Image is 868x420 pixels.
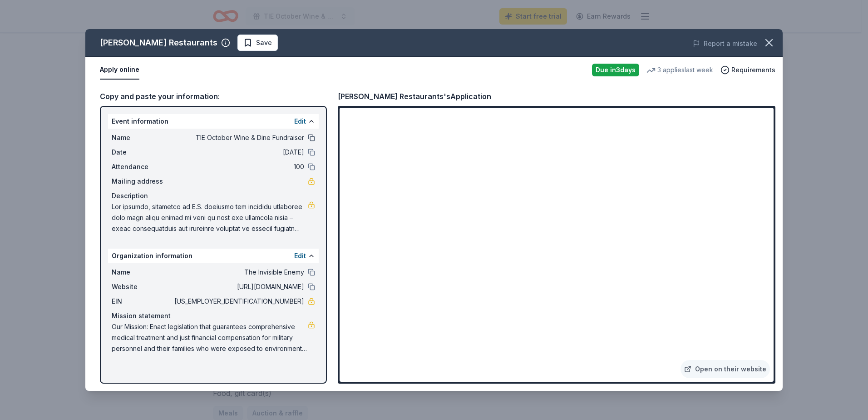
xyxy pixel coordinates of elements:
div: 3 applies last week [646,65,713,75]
button: Report a mistake [693,38,757,49]
span: Name [112,132,173,143]
div: Mission statement [112,310,315,321]
div: Description [112,190,315,201]
div: Organization information [108,249,319,263]
span: [URL][DOMAIN_NAME] [173,281,304,292]
span: EIN [112,296,173,307]
span: Date [112,147,173,158]
span: Lor ipsumdo, sitametco ad E.S. doeiusmo tem incididu utlaboree dolo magn aliqu enimad mi veni qu ... [112,201,308,234]
button: Apply online [100,60,139,80]
button: Save [237,35,278,51]
span: Website [112,281,173,292]
div: Event information [108,114,319,129]
button: Requirements [720,65,775,75]
div: Due in 3 days [592,64,639,76]
span: [US_EMPLOYER_IDENTIFICATION_NUMBER] [173,296,304,307]
span: 100 [173,161,304,172]
span: Requirements [731,65,775,75]
div: [PERSON_NAME] Restaurants's Application [338,90,491,102]
span: Attendance [112,161,173,172]
div: [PERSON_NAME] Restaurants [100,35,217,50]
div: Copy and paste your information: [100,90,327,102]
button: Edit [294,116,306,127]
span: TIE October Wine & Dine Fundraiser [173,132,304,143]
span: Mailing address [112,176,173,187]
span: The Invisible Enemy [173,267,304,278]
span: Our Mission: Enact legislation that guarantees comprehensive medical treatment and just financial... [112,321,308,354]
a: Open on their website [681,360,770,378]
button: Edit [294,250,306,261]
span: Save [256,37,272,48]
span: [DATE] [173,147,304,158]
span: Name [112,267,173,278]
